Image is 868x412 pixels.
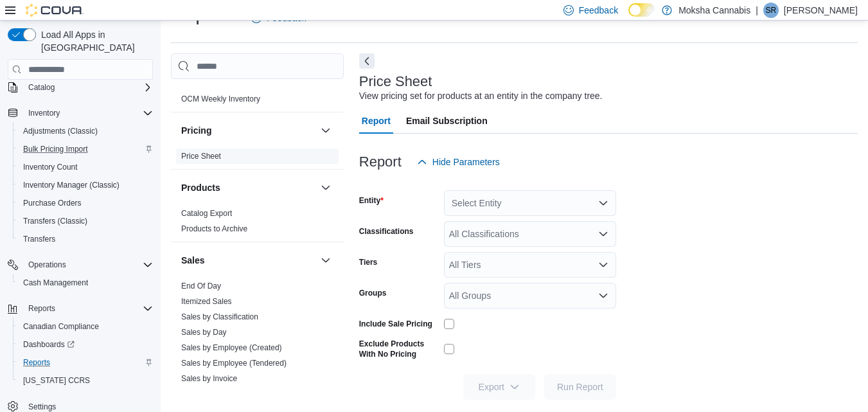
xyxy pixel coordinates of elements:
span: Inventory Count [18,159,153,175]
a: Inventory Manager (Classic) [18,177,125,193]
button: Pricing [318,123,333,138]
span: Canadian Compliance [23,321,99,332]
span: Dashboards [23,339,75,350]
input: Dark Mode [628,3,655,17]
button: Canadian Compliance [13,318,158,336]
h3: Price Sheet [359,74,432,89]
a: Sales by Day [181,328,227,337]
button: Operations [3,256,158,274]
a: OCM Weekly Inventory [181,94,260,103]
span: Export [471,374,527,400]
span: Products to Archive [181,224,247,234]
a: Purchase Orders [18,195,87,211]
span: Catalog [23,80,153,95]
a: Sales by Employee (Tendered) [181,359,287,368]
span: Adjustments (Classic) [18,123,153,139]
a: Inventory Count [18,159,83,175]
button: Export [463,374,535,400]
button: Products [318,180,333,195]
button: Hide Parameters [412,149,505,175]
a: Cash Management [18,275,93,291]
label: Include Sale Pricing [359,319,432,329]
button: Pricing [181,124,315,137]
button: Inventory [23,105,65,121]
span: Reports [18,355,153,370]
span: Email Subscription [406,108,488,134]
label: Exclude Products With No Pricing [359,339,439,359]
button: Catalog [23,80,60,95]
span: Washington CCRS [18,373,153,388]
h3: Report [359,154,402,170]
a: Reports [18,355,55,370]
button: Catalog [3,78,158,96]
div: OCM [171,91,344,112]
button: Transfers (Classic) [13,212,158,230]
span: Sales by Invoice [181,373,237,384]
span: Inventory Manager (Classic) [18,177,153,193]
span: Cash Management [18,275,153,291]
span: Operations [28,260,66,270]
span: Transfers [23,234,55,244]
span: Inventory Count [23,162,78,172]
button: [US_STATE] CCRS [13,372,158,390]
span: Purchase Orders [23,198,82,208]
button: Bulk Pricing Import [13,140,158,158]
a: Sales by Classification [181,312,258,321]
div: Pricing [171,148,344,169]
h3: Pricing [181,124,211,137]
span: Itemized Sales [181,296,232,307]
div: Products [171,206,344,242]
h3: Products [181,181,220,194]
button: Open list of options [598,291,608,301]
p: | [756,3,758,18]
label: Entity [359,195,384,206]
button: Reports [13,354,158,372]
span: Reports [28,303,55,314]
span: Adjustments (Classic) [23,126,98,136]
button: Products [181,181,315,194]
a: Sales by Invoice [181,374,237,383]
button: Sales [181,254,315,267]
span: Bulk Pricing Import [23,144,88,154]
p: [PERSON_NAME] [784,3,858,18]
span: End Of Day [181,281,221,291]
a: Price Sheet [181,152,221,161]
span: OCM Weekly Inventory [181,94,260,104]
a: Dashboards [18,337,80,352]
span: Price Sheet [181,151,221,161]
button: Reports [23,301,60,316]
span: Sales by Day [181,327,227,337]
button: Inventory Count [13,158,158,176]
button: Transfers [13,230,158,248]
a: Sales by Employee (Created) [181,343,282,352]
span: Canadian Compliance [18,319,153,334]
span: Dashboards [18,337,153,352]
button: Cash Management [13,274,158,292]
p: Moksha Cannabis [678,3,750,18]
label: Classifications [359,226,414,237]
span: Reports [23,301,153,316]
img: Cova [26,4,84,17]
span: Bulk Pricing Import [18,141,153,157]
button: Next [359,53,375,69]
span: Operations [23,257,153,273]
span: Run Report [557,381,603,393]
a: Canadian Compliance [18,319,104,334]
a: Adjustments (Classic) [18,123,103,139]
a: Itemized Sales [181,297,232,306]
span: Transfers (Classic) [23,216,87,226]
button: Adjustments (Classic) [13,122,158,140]
a: Bulk Pricing Import [18,141,93,157]
button: Open list of options [598,229,608,239]
a: Products to Archive [181,224,247,233]
button: Operations [23,257,71,273]
a: Catalog Export [181,209,232,218]
span: Purchase Orders [18,195,153,211]
span: Sales by Classification [181,312,258,322]
a: [US_STATE] CCRS [18,373,95,388]
span: Cash Management [23,278,88,288]
button: Open list of options [598,198,608,208]
button: Run Report [544,374,616,400]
